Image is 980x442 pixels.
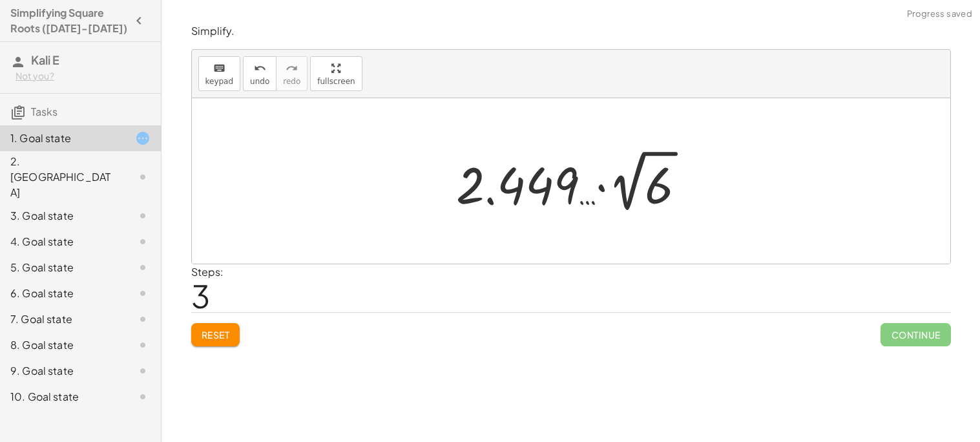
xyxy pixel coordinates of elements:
[31,105,57,118] span: Tasks
[907,8,972,21] span: Progress saved
[10,286,114,301] div: 6. Goal state
[10,5,127,36] h4: Simplifying Square Roots ([DATE]-[DATE])
[135,389,151,405] i: Task not started.
[10,363,114,379] div: 9. Goal state
[10,337,114,353] div: 8. Goal state
[317,77,355,86] span: fullscreen
[191,323,240,346] button: Reset
[135,311,151,327] i: Task not started.
[250,77,269,86] span: undo
[10,260,114,275] div: 5. Goal state
[135,234,151,249] i: Task not started.
[10,389,114,405] div: 10. Goal state
[135,363,151,379] i: Task not started.
[135,260,151,275] i: Task not started.
[10,311,114,327] div: 7. Goal state
[135,337,151,353] i: Task not started.
[286,61,298,76] i: redo
[10,208,114,224] div: 3. Goal state
[276,56,308,91] button: redoredo
[191,24,951,39] p: Simplify.
[135,131,151,146] i: Task started.
[10,131,114,146] div: 1. Goal state
[191,265,224,279] label: Steps:
[135,286,151,301] i: Task not started.
[135,208,151,224] i: Task not started.
[205,77,234,86] span: keypad
[202,329,230,341] span: Reset
[31,52,59,67] span: Kali E
[243,56,276,91] button: undoundo
[213,61,225,76] i: keyboard
[198,56,241,91] button: keyboardkeypad
[310,56,362,91] button: fullscreen
[283,77,300,86] span: redo
[16,70,151,83] div: Not you?
[254,61,266,76] i: undo
[135,169,151,185] i: Task not started.
[10,154,114,200] div: 2. [GEOGRAPHIC_DATA]
[191,276,210,315] span: 3
[10,234,114,249] div: 4. Goal state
